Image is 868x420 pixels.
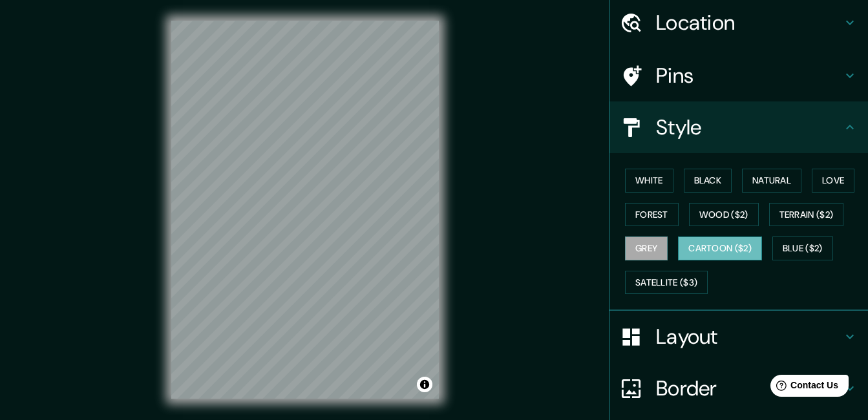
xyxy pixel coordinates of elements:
[684,169,732,193] button: Black
[678,236,762,260] button: Cartoon ($2)
[769,203,844,227] button: Terrain ($2)
[609,362,868,414] div: Border
[742,169,801,193] button: Natural
[689,203,759,227] button: Wood ($2)
[656,324,842,350] h4: Layout
[656,114,842,140] h4: Style
[609,101,868,153] div: Style
[656,63,842,89] h4: Pins
[812,169,854,193] button: Love
[609,311,868,362] div: Layout
[609,50,868,101] div: Pins
[656,375,842,401] h4: Border
[772,236,833,260] button: Blue ($2)
[171,21,439,399] canvas: Map
[625,236,668,260] button: Grey
[625,169,673,193] button: White
[417,377,432,392] button: Toggle attribution
[625,203,679,227] button: Forest
[656,10,842,36] h4: Location
[625,271,708,295] button: Satellite ($3)
[753,370,854,406] iframe: Help widget launcher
